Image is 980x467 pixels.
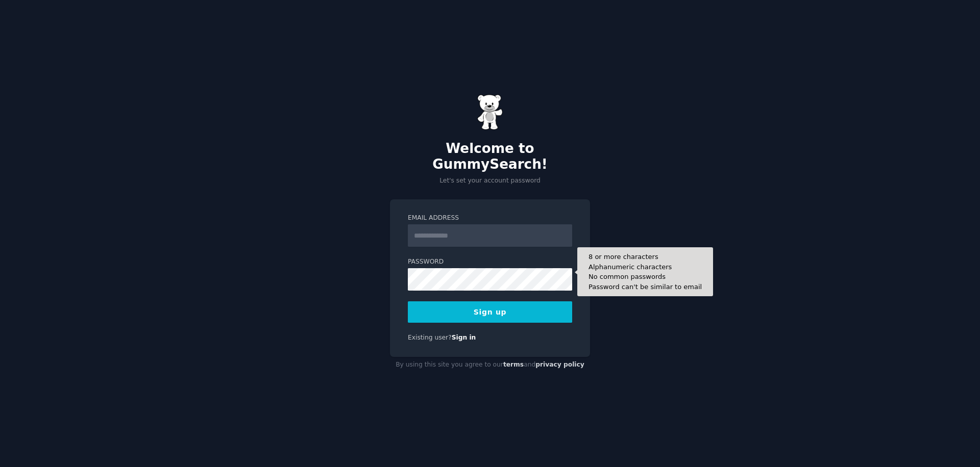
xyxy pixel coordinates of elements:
[452,334,476,341] a: Sign in
[390,357,590,373] div: By using this site you agree to our and
[408,257,572,267] label: Password
[535,361,584,368] a: privacy policy
[408,301,572,323] button: Sign up
[390,141,590,173] h2: Welcome to GummySearch!
[408,334,452,341] span: Existing user?
[408,214,572,223] label: Email Address
[503,361,524,368] a: terms
[477,94,503,130] img: Gummy Bear
[390,176,590,186] p: Let's set your account password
